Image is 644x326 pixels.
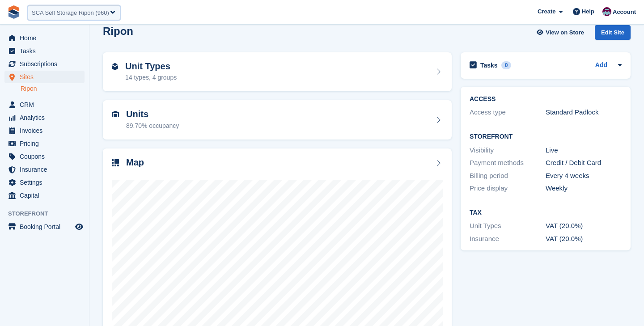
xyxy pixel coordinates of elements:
[112,159,119,166] img: map-icn-33ee37083ee616e46c38cad1a60f524a97daa1e2b2c8c0bc3eb3415660979fc1.svg
[20,111,73,124] span: Analytics
[4,176,85,189] a: menu
[501,61,512,69] div: 0
[20,71,73,83] span: Sites
[470,133,622,140] h2: Storefront
[126,121,179,131] div: 89.70% occupancy
[4,137,85,150] a: menu
[470,158,546,168] div: Payment methods
[4,71,85,83] a: menu
[4,111,85,124] a: menu
[470,171,546,181] div: Billing period
[4,163,85,176] a: menu
[546,158,622,168] div: Credit / Debit Card
[7,5,21,19] img: stora-icon-8386f47178a22dfd0bd8f6a31ec36ba5ce8667c1dd55bd0f319d3a0aa187defe.svg
[470,234,546,244] div: Insurance
[103,100,452,140] a: Units 89.70% occupancy
[613,8,636,17] span: Account
[103,52,452,92] a: Unit Types 14 types, 4 groups
[20,176,73,189] span: Settings
[546,234,622,244] div: VAT (20.0%)
[112,111,119,117] img: unit-icn-7be61d7bf1b0ce9d3e12c5938cc71ed9869f7b940bace4675aadf7bd6d80202e.svg
[546,145,622,156] div: Live
[602,7,611,16] img: Brian Young
[21,85,85,93] a: Ripon
[595,60,607,71] a: Add
[470,209,622,216] h2: Tax
[582,7,594,16] span: Help
[126,157,144,168] h2: Map
[595,25,631,40] div: Edit Site
[103,25,133,37] h2: Ripon
[546,171,622,181] div: Every 4 weeks
[4,32,85,44] a: menu
[125,61,177,72] h2: Unit Types
[20,189,73,202] span: Capital
[20,124,73,137] span: Invoices
[20,150,73,163] span: Coupons
[20,98,73,111] span: CRM
[20,137,73,150] span: Pricing
[8,209,89,218] span: Storefront
[470,145,546,156] div: Visibility
[4,220,85,233] a: menu
[546,221,622,231] div: VAT (20.0%)
[4,58,85,70] a: menu
[470,221,546,231] div: Unit Types
[538,7,555,16] span: Create
[20,163,73,176] span: Insurance
[4,124,85,137] a: menu
[20,32,73,44] span: Home
[126,109,179,119] h2: Units
[546,183,622,194] div: Weekly
[74,221,85,232] a: Preview store
[4,189,85,202] a: menu
[470,183,546,194] div: Price display
[470,107,546,118] div: Access type
[112,63,118,70] img: unit-type-icn-2b2737a686de81e16bb02015468b77c625bbabd49415b5ef34ead5e3b44a266d.svg
[546,107,622,118] div: Standard Padlock
[470,96,622,103] h2: ACCESS
[20,58,73,70] span: Subscriptions
[20,45,73,57] span: Tasks
[32,8,109,17] div: SCA Self Storage Ripon (960)
[125,73,177,82] div: 14 types, 4 groups
[20,220,73,233] span: Booking Portal
[595,25,631,43] a: Edit Site
[4,150,85,163] a: menu
[4,45,85,57] a: menu
[4,98,85,111] a: menu
[546,28,584,37] span: View on Store
[535,25,588,40] a: View on Store
[480,61,498,69] h2: Tasks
